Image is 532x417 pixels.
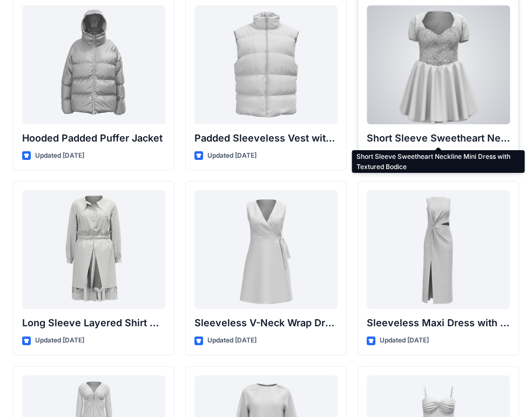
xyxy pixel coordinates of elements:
[194,131,338,146] p: Padded Sleeveless Vest with Stand Collar
[22,315,165,331] p: Long Sleeve Layered Shirt Dress with Drawstring Waist
[22,131,165,146] p: Hooded Padded Puffer Jacket
[207,150,257,162] p: Updated [DATE]
[35,335,84,346] p: Updated [DATE]
[22,190,165,309] a: Long Sleeve Layered Shirt Dress with Drawstring Waist
[194,315,338,331] p: Sleeveless V-Neck Wrap Dress
[35,150,84,162] p: Updated [DATE]
[194,190,338,309] a: Sleeveless V-Neck Wrap Dress
[22,5,165,124] a: Hooded Padded Puffer Jacket
[380,335,429,346] p: Updated [DATE]
[207,335,257,346] p: Updated [DATE]
[367,190,510,309] a: Sleeveless Maxi Dress with Twist Detail and Slit
[367,315,510,331] p: Sleeveless Maxi Dress with Twist Detail and Slit
[367,5,510,124] a: Short Sleeve Sweetheart Neckline Mini Dress with Textured Bodice
[194,5,338,124] a: Padded Sleeveless Vest with Stand Collar
[367,131,510,146] p: Short Sleeve Sweetheart Neckline Mini Dress with Textured Bodice
[380,150,429,162] p: Updated [DATE]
